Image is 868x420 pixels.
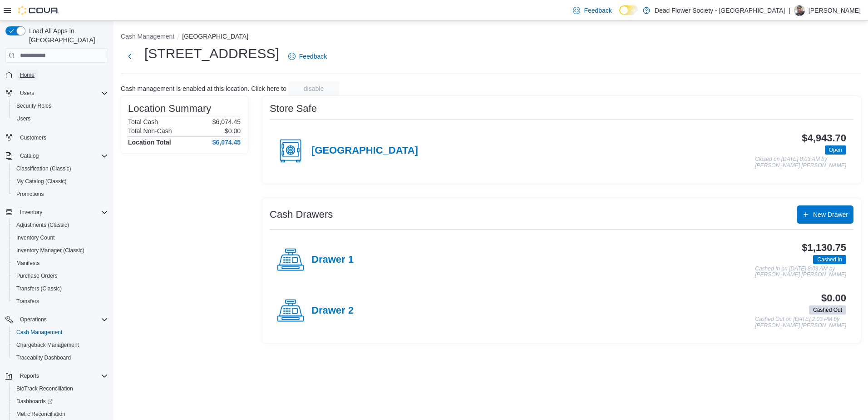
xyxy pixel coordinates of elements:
[13,113,108,124] span: Users
[755,156,846,169] p: Closed on [DATE] 8:03 AM by [PERSON_NAME] [PERSON_NAME]
[25,26,108,45] span: Load All Apps in [GEOGRAPHIC_DATA]
[16,131,108,143] span: Customers
[13,383,108,394] span: BioTrack Reconciliation
[20,152,39,160] span: Catalog
[121,47,139,65] button: Next
[9,231,112,244] button: Inventory Count
[16,221,69,229] span: Adjustments (Classic)
[13,409,69,420] a: Metrc Reconciliation
[128,118,158,125] h6: Total Cash
[144,45,279,63] h1: [STREET_ADDRESS]
[182,33,248,40] button: [GEOGRAPHIC_DATA]
[9,162,112,175] button: Classification (Classic)
[212,139,241,146] h4: $6,074.45
[2,313,112,326] button: Operations
[299,52,327,61] span: Feedback
[285,47,330,65] a: Feedback
[13,220,73,230] a: Adjustments (Classic)
[13,232,59,243] a: Inventory Count
[813,210,848,219] span: New Drawer
[16,410,65,418] span: Metrc Reconciliation
[16,341,79,349] span: Chargeback Management
[13,296,108,307] span: Transfers
[16,178,67,185] span: My Catalog (Classic)
[212,118,241,125] p: $6,074.45
[809,305,846,315] span: Cashed Out
[13,220,108,230] span: Adjustments (Classic)
[13,176,70,187] a: My Catalog (Classic)
[16,272,58,280] span: Purchase Orders
[311,305,354,317] h4: Drawer 2
[2,130,112,144] button: Customers
[9,100,112,112] button: Security Roles
[13,283,65,294] a: Transfers (Classic)
[16,385,73,392] span: BioTrack Reconciliation
[16,69,108,80] span: Home
[128,127,172,135] h6: Total Non-Cash
[16,88,108,99] span: Users
[304,84,324,93] span: disable
[821,293,846,304] h3: $0.00
[13,352,74,363] a: Traceabilty Dashboard
[13,232,108,243] span: Inventory Count
[802,242,846,253] h3: $1,130.75
[584,6,612,15] span: Feedback
[13,383,77,394] a: BioTrack Reconciliation
[311,254,354,266] h4: Drawer 1
[16,314,108,325] span: Operations
[13,409,108,420] span: Metrc Reconciliation
[16,207,46,218] button: Inventory
[16,207,108,218] span: Inventory
[13,296,43,307] a: Transfers
[13,270,108,281] span: Purchase Orders
[13,396,56,407] a: Dashboards
[9,282,112,295] button: Transfers (Classic)
[13,100,108,111] span: Security Roles
[20,90,34,97] span: Users
[13,340,83,350] a: Chargeback Management
[16,132,50,143] a: Customers
[16,370,108,381] span: Reports
[16,70,38,80] a: Home
[9,270,112,282] button: Purchase Orders
[16,247,84,254] span: Inventory Manager (Classic)
[16,88,38,99] button: Users
[20,71,35,79] span: Home
[16,150,108,161] span: Catalog
[16,115,30,122] span: Users
[9,257,112,270] button: Manifests
[829,146,842,154] span: Open
[9,219,112,231] button: Adjustments (Classic)
[16,354,71,361] span: Traceabilty Dashboard
[13,396,108,407] span: Dashboards
[270,103,317,114] h3: Store Safe
[755,316,846,329] p: Cashed Out on [DATE] 2:03 PM by [PERSON_NAME] [PERSON_NAME]
[16,165,71,172] span: Classification (Classic)
[13,163,75,174] a: Classification (Classic)
[13,327,108,338] span: Cash Management
[20,372,39,380] span: Reports
[16,370,43,381] button: Reports
[813,306,842,314] span: Cashed Out
[13,100,55,111] a: Security Roles
[13,270,61,281] a: Purchase Orders
[9,244,112,257] button: Inventory Manager (Classic)
[13,189,108,200] span: Promotions
[270,209,333,220] h3: Cash Drawers
[13,245,108,256] span: Inventory Manager (Classic)
[20,209,42,216] span: Inventory
[9,395,112,408] a: Dashboards
[16,329,62,336] span: Cash Management
[2,150,112,162] button: Catalog
[20,316,47,323] span: Operations
[9,339,112,351] button: Chargeback Management
[20,134,46,141] span: Customers
[16,102,51,110] span: Security Roles
[121,85,286,92] p: Cash management is enabled at this location. Click here to
[13,113,34,124] a: Users
[2,206,112,219] button: Inventory
[16,398,53,405] span: Dashboards
[311,145,418,157] h4: [GEOGRAPHIC_DATA]
[121,32,861,43] nav: An example of EuiBreadcrumbs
